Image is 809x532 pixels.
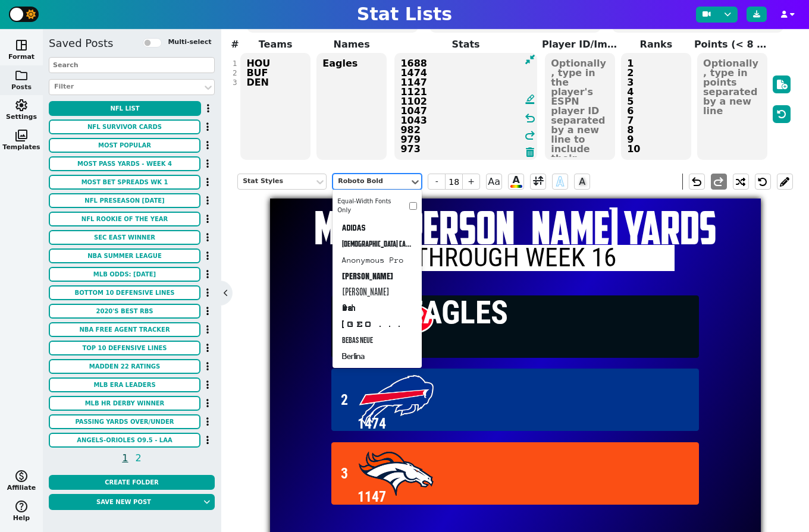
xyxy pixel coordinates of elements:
span: 3 [338,464,351,484]
button: 2020's Best RBs [49,304,200,319]
div: 1 [233,59,237,68]
button: Angels-Orioles O9.5 - laa [49,433,200,448]
span: folder [14,68,29,83]
button: Top 10 Defensive Lines [49,341,200,355]
label: Names [313,37,390,52]
button: Most Pass Yards - Week 4 [49,156,200,171]
span: Eagles [407,298,723,327]
span: redo [711,175,726,189]
button: MLB HR Derby Winner [49,396,200,411]
div: Roboto Bold [338,177,404,187]
span: - [428,174,446,190]
div: Block [333,364,422,380]
button: NFL Rookie of the Year [49,212,200,226]
button: NFL Preseason [DATE] [49,193,200,208]
button: SEC East Winner [49,230,200,245]
span: 2 [134,451,143,465]
button: Most Bet Spreads Wk 1 [49,175,200,190]
div: Adidas [333,219,422,235]
span: settings [14,98,29,112]
span: 1474 [358,414,386,435]
button: NFL Survivor Cards [49,119,200,134]
button: NBA Summer League [49,248,200,263]
span: Aa [486,174,502,190]
span: undo [523,111,537,125]
span: 1 [120,451,130,465]
h2: Through Week 16 [356,245,675,270]
label: Stats [390,37,542,52]
textarea: Eagles [316,53,387,160]
h1: MOST [PERSON_NAME] YARDS [270,205,761,251]
div: Aurach [333,300,422,316]
span: 1147 [358,487,386,508]
button: Create Folder [49,475,215,490]
h1: Stat Lists [357,4,452,25]
span: redo [523,128,537,143]
label: Teams [237,37,313,52]
span: 2 [338,391,351,411]
button: NBA Free Agent Tracker [49,322,200,337]
span: + [462,174,480,190]
div: Stat Styles [243,177,309,187]
h5: Saved Posts [49,37,113,50]
button: Passing Yards Over/Under [49,414,200,429]
div: 2 [233,68,237,78]
button: MLB ODDS: [DATE] [49,267,200,282]
span: A [574,174,590,190]
span: format_ink_highlighter [525,94,535,108]
label: Equal-Width Fonts Only [337,197,404,215]
button: MLB ERA Leaders [49,377,200,392]
button: Save new post [49,494,199,510]
label: Multi-select [168,37,211,48]
div: 3 [233,78,237,87]
textarea: 1 2 3 4 5 6 7 8 9 10 [621,53,691,160]
span: photo_library [14,128,29,143]
input: Search [49,57,215,73]
span: monetization_on [14,469,29,483]
button: NFL list [49,101,201,116]
div: [PERSON_NAME] [333,267,422,284]
textarea: HOU BUF DEN [240,53,311,160]
label: Player ID/Image URL [542,37,618,52]
button: undo [689,174,705,190]
textarea: 1688 1474 1147 1121 1102 1047 1043 982 979 973 [394,53,537,160]
label: # [231,37,239,52]
div: Berlina [333,348,422,364]
label: Ranks [618,37,694,52]
div: [GEOGRAPHIC_DATA] [333,316,422,332]
button: Madden 22 Ratings [49,359,200,374]
div: Bebas Neue [333,332,422,348]
span: help [14,499,29,514]
div: Anonymous Pro [333,251,422,267]
div: [DEMOGRAPHIC_DATA] Captain [333,235,422,251]
div: [PERSON_NAME] [333,284,422,300]
span: undo [689,175,704,189]
button: redo [711,174,727,190]
button: Bottom 10 Defensive Lines [49,285,200,300]
span: A [556,172,564,191]
button: MOST POPULAR [49,138,200,153]
label: Points (< 8 teams) [694,37,770,52]
span: space_dashboard [14,38,29,52]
